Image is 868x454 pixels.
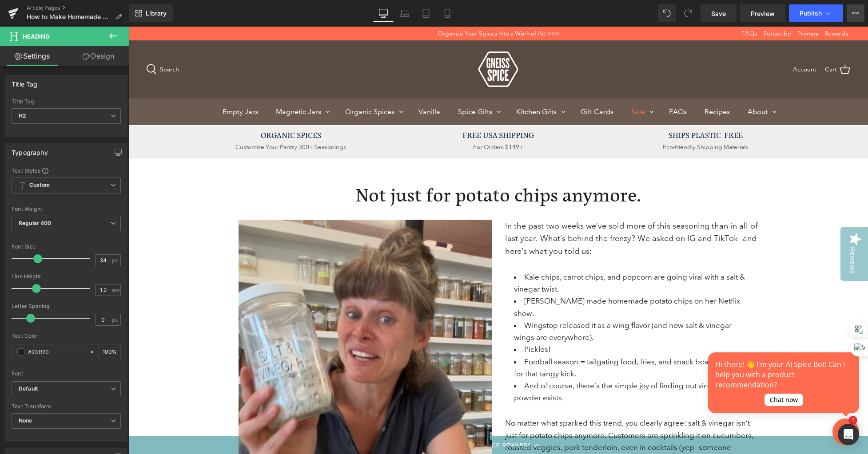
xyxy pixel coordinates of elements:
[495,72,525,99] a: Sale
[386,331,616,352] span: Football season = tailgating food, fries, and snack boards calling for that tangy kick.
[636,367,675,379] div: Chat now
[665,39,688,47] a: Account
[349,23,391,63] a: Gneiss Spice
[847,4,864,22] button: More
[322,72,372,99] a: Spice Gifts
[129,4,173,22] a: New Library
[12,333,121,339] div: Text Color
[23,33,50,40] span: Heading
[12,144,48,156] div: Typography
[12,371,121,377] div: Font
[19,417,32,424] b: None
[679,4,697,22] button: Redo
[12,99,121,105] div: Title Tag
[282,72,320,99] a: Vanilla
[12,273,121,280] div: Line Height
[27,13,112,20] span: How to Make Homemade Salt and Vinegar Seasoning with Gneiss Spice
[533,72,566,99] a: FAQs
[800,10,822,17] span: Publish
[444,72,493,99] a: Gift Cards
[12,167,121,174] div: Text Styles
[68,104,258,114] h6: ORGANIC SPICES
[373,4,394,22] a: Desktop
[587,333,724,363] div: Hi there! 👋 I'm your AI Spice Bot! Can I help you with a product recommendation?
[611,72,647,99] a: About
[112,317,119,323] span: px
[415,4,437,22] a: Tablet
[29,182,50,189] b: Custom
[146,9,167,17] span: Library
[112,287,119,293] span: em
[112,257,119,263] span: px
[86,72,138,99] a: Empty Jars
[275,116,465,125] span: For Orders $149+
[838,424,859,445] div: Open Intercom Messenger
[349,23,391,63] img: Gneiss Spice Magnetic Spice jars logo white over transparent background.
[697,39,708,47] span: Cart
[396,318,422,328] span: Pickles!
[12,75,38,88] div: Title Tag
[27,4,129,12] a: Article Pages
[104,158,637,180] h1: Not just for potato chips anymore.
[66,46,131,66] a: Design
[12,303,121,309] div: Letter Spacing
[386,294,603,316] span: Wingstop released it as a wing flavor (and now salt & vinegar wings are everywhere).
[209,72,274,99] a: Organic Spices
[59,104,267,125] a: ORGANIC SPICES Customize Your Pantry 300+ Seasonings
[568,72,609,99] a: Recipes
[386,355,596,376] span: And of course, there’s the simple joy of finding out vinegar powder exists.
[28,347,85,357] input: Color
[751,9,775,18] span: Preview
[32,39,51,47] span: Search
[19,112,26,119] b: H2
[789,4,843,22] button: Publish
[377,193,630,231] p: In the past two weeks we’ve sold more of this seasoning than in all of last year. What’s behind t...
[658,4,676,22] button: Undo
[19,385,38,393] i: Default
[12,244,121,250] div: Font Size
[68,116,258,125] span: Customize Your Pantry 300+ Seasonings
[19,220,52,226] b: Regular 400
[12,403,121,410] div: Text Transform
[482,116,672,125] span: Eco-friendly Shipping Materials
[437,4,458,22] a: Mobile
[275,104,465,114] h6: FREE USA SHIPPING
[720,389,729,398] span: 1
[377,392,625,438] span: No matter what sparked this trend, you clearly agree: salt & vinegar isn’t just for potato chips ...
[394,4,415,22] a: Laptop
[482,104,672,114] h6: SHIPS PLASTIC-FREE
[18,36,51,49] a: Search
[380,72,436,99] a: Kitchen Gifts
[12,206,121,212] div: Font Weight
[697,36,722,49] a: Cart
[386,270,612,291] span: [PERSON_NAME] made homemade potato chips on her Netflix show.
[740,4,785,22] a: Preview
[139,72,201,99] a: Magnetic Jars
[711,9,726,18] span: Save
[309,3,431,11] div: Organize Your Spices Into a Work of Art >>>
[386,246,617,267] span: Kale chips, carrot chips, and popcorn are going viral with a salt & vinegar twist.
[99,344,120,360] div: %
